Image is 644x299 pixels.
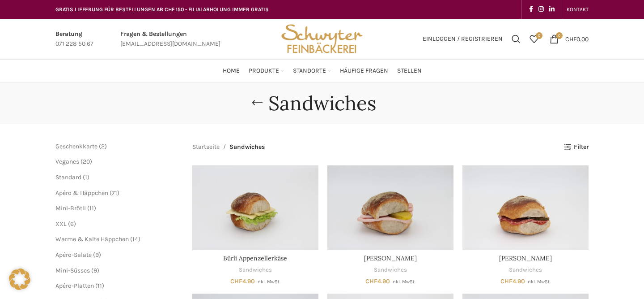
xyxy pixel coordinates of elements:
span: GRATIS LIEFERUNG FÜR BESTELLUNGEN AB CHF 150 - FILIALABHOLUNG IMMER GRATIS [55,6,269,13]
a: Standorte [293,62,331,80]
a: Mini-Süsses [55,267,90,274]
span: Stellen [397,67,422,75]
a: Apéro-Salate [55,251,92,259]
a: Instagram social link [536,3,547,16]
a: Produkte [249,62,284,80]
bdi: 4.90 [230,277,255,285]
span: Einloggen / Registrieren [423,36,503,42]
span: 20 [83,158,90,165]
span: 14 [132,235,138,243]
a: Sandwiches [374,266,407,274]
a: [PERSON_NAME] [364,254,417,262]
a: Apéro-Platten [55,282,94,290]
a: Infobox link [120,29,220,49]
a: 0 [525,30,543,48]
a: Veganes [55,158,79,165]
a: Bürli Salami [462,165,589,250]
bdi: 4.90 [500,277,525,285]
a: Sandwiches [509,266,542,274]
span: 1 [85,173,87,181]
a: Sandwiches [239,266,272,274]
a: Standard [55,173,81,181]
bdi: 4.90 [365,277,390,285]
a: Home [223,62,240,80]
a: Mini-Brötli [55,204,86,212]
span: KONTAKT [567,6,589,13]
nav: Breadcrumb [192,142,265,152]
a: Infobox link [55,29,93,49]
small: inkl. MwSt. [256,279,280,285]
span: 9 [95,251,99,259]
a: 0 CHF0.00 [545,30,593,48]
span: CHF [565,35,576,43]
small: inkl. MwSt. [526,279,551,285]
a: Häufige Fragen [340,62,388,80]
a: Stellen [397,62,422,80]
span: Produkte [249,67,279,75]
span: 9 [93,267,97,274]
a: [PERSON_NAME] [499,254,552,262]
a: Site logo [278,35,366,42]
h1: Sandwiches [268,91,376,115]
span: Häufige Fragen [340,67,388,75]
span: Home [223,67,240,75]
div: Secondary navigation [562,0,593,18]
a: Linkedin social link [547,3,557,16]
a: Startseite [192,142,220,152]
div: Main navigation [51,62,593,80]
a: Facebook social link [526,3,536,16]
bdi: 0.00 [565,35,589,43]
a: Suchen [507,30,525,48]
span: 0 [556,32,563,39]
span: Sandwiches [229,142,265,152]
small: inkl. MwSt. [391,279,415,285]
a: Einloggen / Registrieren [418,30,507,48]
span: 0 [536,32,542,39]
div: Meine Wunschliste [525,30,543,48]
span: 2 [101,143,105,150]
a: Apéro & Häppchen [55,189,108,197]
span: CHF [230,277,242,285]
span: 71 [112,189,117,197]
a: XXL [55,220,67,228]
span: 11 [89,204,94,212]
span: Standorte [293,67,326,75]
a: Warme & Kalte Häppchen [55,235,129,243]
a: Bürli Fleischkäse [327,165,453,250]
a: KONTAKT [567,0,589,18]
img: Bäckerei Schwyter [278,19,366,59]
span: CHF [365,277,377,285]
span: 11 [97,282,102,290]
a: Bürli Appenzellerkäse [223,254,287,262]
span: 6 [70,220,74,228]
span: CHF [500,277,513,285]
a: Bürli Appenzellerkäse [192,165,318,250]
a: Go back [246,94,268,112]
a: Geschenkkarte [55,143,97,150]
a: Filter [564,143,589,151]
